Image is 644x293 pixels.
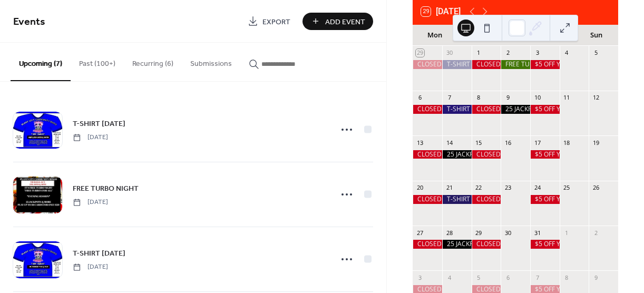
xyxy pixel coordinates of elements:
div: 25 JACKPOTS [442,240,472,249]
div: 30 [445,49,453,57]
div: 15 [475,139,483,147]
div: 25 [563,184,571,192]
div: 7 [533,274,541,281]
div: CLOSED [413,240,442,249]
div: CLOSED [472,195,501,204]
div: 4 [563,49,571,57]
a: FREE TURBO NIGHT [73,182,139,194]
div: 7 [445,94,453,102]
div: 16 [504,139,512,147]
div: 4 [445,274,453,281]
div: CLOSED [472,240,501,249]
div: $5 OFF YOUR PACK NIGHT [530,105,560,114]
div: CLOSED [413,60,442,69]
span: Add Event [325,16,365,27]
span: [DATE] [73,262,108,272]
div: CLOSED [413,195,442,204]
div: 25 JACKPOTS [501,105,530,114]
div: 24 [533,184,541,192]
div: $5 OFF YOUR PACK NIGHT [530,60,560,69]
button: Add Event [303,13,373,30]
div: 19 [592,139,600,147]
div: 20 [416,184,424,192]
a: T-SHIRT [DATE] [73,118,125,130]
button: Past (100+) [71,43,124,80]
div: 13 [416,139,424,147]
div: CLOSED [472,150,501,159]
div: 27 [416,229,424,237]
div: 1 [475,49,483,57]
span: T-SHIRT [DATE] [73,248,125,259]
div: FREE TURBO NIGHT [501,60,530,69]
div: 9 [592,274,600,281]
a: T-SHIRT [DATE] [73,247,125,259]
div: 21 [445,184,453,192]
div: Mon [421,25,448,46]
div: T-SHIRT TUESDAY [442,195,472,204]
div: 10 [533,94,541,102]
div: 9 [504,94,512,102]
div: 3 [416,274,424,281]
button: 29[DATE] [417,4,464,19]
div: 23 [504,184,512,192]
div: 12 [592,94,600,102]
div: 26 [592,184,600,192]
span: FREE TURBO NIGHT [73,183,139,194]
span: [DATE] [73,198,108,207]
div: $5 OFF YOUR PACK NIGHT [530,240,560,249]
div: 5 [475,274,483,281]
div: Tue [448,25,475,46]
div: 6 [416,94,424,102]
button: Upcoming (7) [11,43,71,81]
div: 17 [533,139,541,147]
div: 5 [592,49,600,57]
div: 11 [563,94,571,102]
div: 1 [563,229,571,237]
div: 29 [416,49,424,57]
div: 31 [533,229,541,237]
div: $5 OFF YOUR PACK NIGHT [530,195,560,204]
div: CLOSED [413,150,442,159]
button: Submissions [182,43,240,80]
div: Sun [583,25,610,46]
div: CLOSED [472,105,501,114]
div: 30 [504,229,512,237]
div: 28 [445,229,453,237]
div: 8 [563,274,571,281]
span: T-SHIRT [DATE] [73,119,125,130]
div: 2 [592,229,600,237]
div: 8 [475,94,483,102]
button: Recurring (6) [124,43,182,80]
div: $5 OFF YOUR PACK NIGHT [530,150,560,159]
div: CLOSED [472,60,501,69]
div: 6 [504,274,512,281]
div: 14 [445,139,453,147]
div: T-SHIRT TUESDAY [442,105,472,114]
div: 2 [504,49,512,57]
span: Events [13,12,45,32]
div: 18 [563,139,571,147]
div: 3 [533,49,541,57]
div: 25 JACKPOTS [442,150,472,159]
a: Export [240,13,298,30]
span: [DATE] [73,133,108,142]
div: 22 [475,184,483,192]
div: 29 [475,229,483,237]
div: T-SHIRT TUESDAY [442,60,472,69]
span: Export [262,16,290,27]
div: CLOSED [413,105,442,114]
